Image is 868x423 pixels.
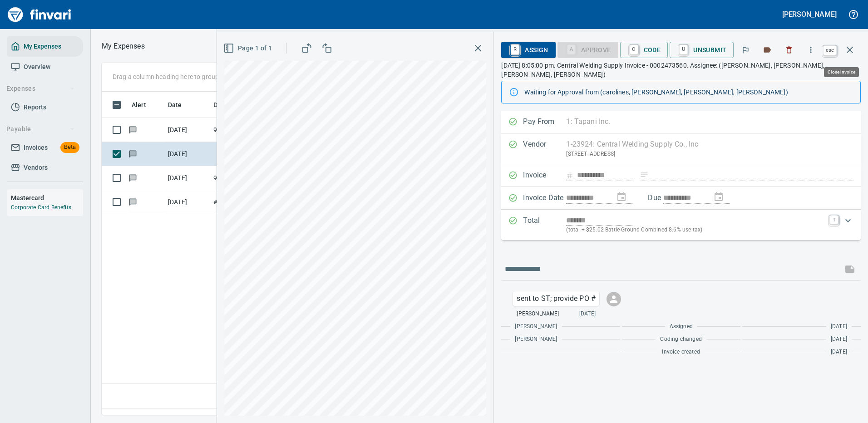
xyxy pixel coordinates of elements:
a: Vendors [7,157,83,178]
span: Date [168,99,194,110]
button: Payable [3,121,79,138]
a: InvoicesBeta [7,138,83,158]
nav: breadcrumb [102,41,145,52]
span: [DATE] [831,335,847,344]
span: Code [627,42,661,58]
div: Coding Required [557,45,618,53]
h5: [PERSON_NAME] [782,10,837,19]
span: Coding changed [660,335,701,344]
td: [DATE] [164,166,210,190]
span: Has messages [128,127,138,133]
a: R [511,44,519,54]
div: Waiting for Approval from (carolines, [PERSON_NAME], [PERSON_NAME], [PERSON_NAME]) [524,84,853,100]
p: My Expenses [102,41,145,52]
td: 96205.FAB [210,166,291,190]
a: Corporate Card Benefits [11,204,71,211]
span: Assign [508,42,548,58]
p: [DATE] 8:05:00 pm. Central Welding Supply Invoice - 0002473560. Assignee: ([PERSON_NAME], [PERSON... [501,61,861,79]
span: Payable [6,123,75,135]
p: (total + $25.02 Battle Ground Combined 8.6% use tax) [566,226,824,235]
span: Has messages [128,199,138,205]
a: Overview [7,57,83,77]
span: Alert [132,99,158,110]
span: Page 1 of 1 [225,43,272,54]
span: Has messages [128,175,138,181]
span: My Expenses [24,41,61,52]
button: CCode [620,42,668,58]
p: Total [523,215,566,235]
a: U [679,44,688,54]
td: [DATE] [164,118,210,142]
span: Invoice created [662,348,700,357]
span: Reports [24,102,46,113]
span: Beta [60,142,79,152]
td: [DATE] [164,190,210,214]
span: [DATE] [831,348,847,357]
span: [DATE] [831,322,847,331]
span: Unsubmit [677,42,726,58]
span: Has messages [128,151,138,157]
span: Description [213,99,247,110]
span: Overview [24,61,50,73]
span: Date [168,99,182,110]
div: Expand [501,210,861,240]
td: [DATE] [164,142,210,166]
a: C [630,44,638,54]
div: Click for options [513,291,599,306]
button: Expenses [3,80,79,97]
button: RAssign [501,42,555,58]
button: UUnsubmit [670,42,734,58]
a: T [829,215,838,224]
a: Reports [7,97,83,118]
a: My Expenses [7,36,83,57]
span: Description [213,99,259,110]
span: Vendors [24,162,48,173]
img: Finvari [5,4,74,25]
a: esc [823,45,837,55]
button: Flag [735,40,755,60]
button: Page 1 of 1 [222,40,276,57]
span: This records your message into the invoice and notifies anyone mentioned [839,258,861,280]
span: [PERSON_NAME] [515,322,557,331]
span: [DATE] [579,310,596,319]
span: [PERSON_NAME] [517,310,559,319]
td: #SHOP [210,190,291,214]
span: Assigned [670,322,693,331]
span: Expenses [6,83,75,94]
h6: Mastercard [11,193,83,203]
span: Invoices [24,142,48,153]
span: Alert [132,99,146,110]
span: [PERSON_NAME] [515,335,557,344]
td: 96414.FAB [210,118,291,142]
button: [PERSON_NAME] [780,7,839,21]
p: Drag a column heading here to group the table [113,72,246,81]
p: sent to ST; provide PO # [517,293,596,304]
